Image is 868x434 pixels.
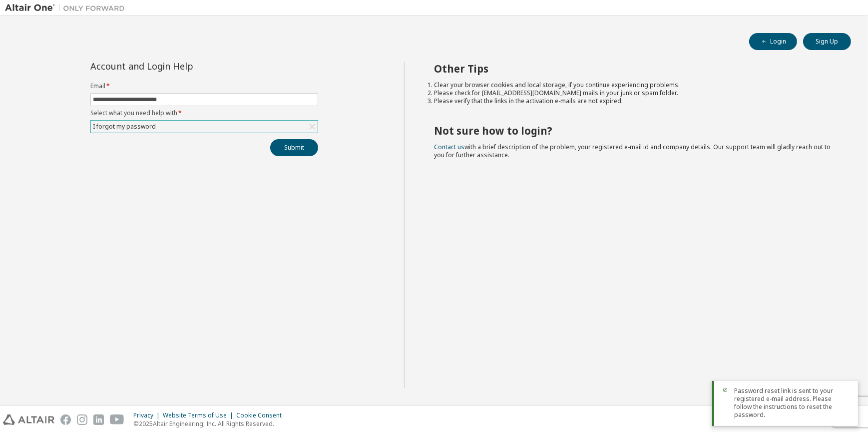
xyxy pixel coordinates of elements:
h2: Other Tips [434,62,834,75]
h2: Not sure how to login? [434,124,834,137]
div: I forgot my password [91,121,318,133]
a: Contact us [434,143,465,151]
button: Submit [270,139,318,156]
div: Website Terms of Use [163,411,236,419]
p: © 2025 Altair Engineering, Inc. All Rights Reserved. [133,419,288,428]
li: Clear your browser cookies and local storage, if you continue experiencing problems. [434,81,834,89]
span: with a brief description of the problem, your registered e-mail id and company details. Our suppo... [434,143,831,159]
div: Privacy [133,411,163,419]
img: instagram.svg [77,414,87,425]
div: Cookie Consent [236,411,288,419]
button: Login [749,33,797,50]
label: Email [90,82,318,90]
li: Please verify that the links in the activation e-mails are not expired. [434,97,834,105]
img: youtube.svg [110,414,124,425]
button: Sign Up [803,33,851,50]
span: Password reset link is sent to your registered e-mail address. Please follow the instructions to ... [734,387,850,419]
img: linkedin.svg [93,414,104,425]
img: Altair One [5,3,130,13]
img: altair_logo.svg [3,414,54,425]
div: I forgot my password [91,121,157,132]
label: Select what you need help with [90,109,318,117]
div: Account and Login Help [90,62,273,70]
li: Please check for [EMAIL_ADDRESS][DOMAIN_NAME] mails in your junk or spam folder. [434,89,834,97]
img: facebook.svg [60,414,71,425]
